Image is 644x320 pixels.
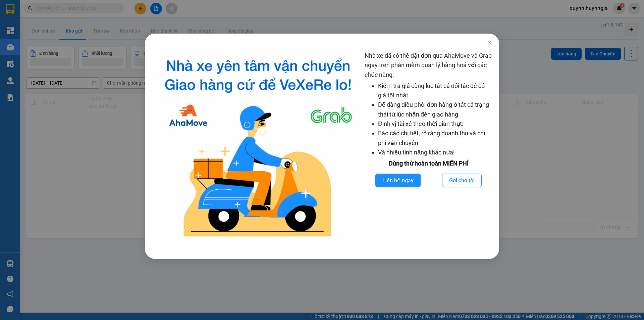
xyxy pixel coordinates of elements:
[365,159,492,168] div: Dùng thử hoàn toàn MIỄN PHÍ
[375,174,421,187] button: Liên hệ ngay
[442,174,482,187] button: Gọi cho tôi
[449,176,475,185] span: Gọi cho tôi
[378,100,492,119] li: Dễ dàng điều phối đơn hàng ở tất cả trạng thái từ lúc nhận đến giao hàng
[378,119,492,129] li: Định vị tài xế theo thời gian thực
[378,148,492,157] li: Và nhiều tính năng khác nữa!
[365,51,492,242] div: Nhà xe đã có thể đặt đơn qua AhaMove và Grab ngay trên phần mềm quản lý hàng hoá với các chức năng:
[378,81,492,100] li: Kiểm tra giá cùng lúc tất cả đối tác để có giá tốt nhất
[487,40,492,45] span: close
[480,34,499,52] button: Close
[382,176,414,185] span: Liên hệ ngay
[378,129,492,148] li: Báo cáo chi tiết, rõ ràng doanh thu và chi phí vận chuyển
[157,51,359,242] img: logo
